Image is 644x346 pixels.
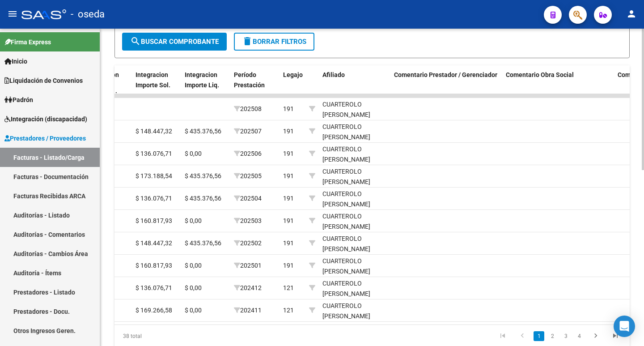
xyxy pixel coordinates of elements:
[322,122,387,152] div: CUARTEROLO [PERSON_NAME] 20563994410
[185,150,202,157] span: $ 0,00
[234,71,265,89] span: Período Prestación
[283,71,303,78] span: Legajo
[185,307,202,314] span: $ 0,00
[283,193,294,204] div: 191
[322,99,387,130] div: CUARTEROLO [PERSON_NAME] 20563994410
[283,305,294,316] div: 121
[390,65,502,105] datatable-header-cell: Comentario Prestador / Gerenciador
[136,239,172,247] span: $ 148.447,32
[185,262,202,269] span: $ 0,00
[4,76,83,85] span: Liquidación de Convenios
[230,65,280,105] datatable-header-cell: Período Prestación
[136,284,172,291] span: $ 136.076,71
[181,65,230,105] datatable-header-cell: Integracion Importe Liq.
[185,195,221,202] span: $ 435.376,56
[234,217,262,224] span: 202503
[322,301,387,331] div: CUARTEROLO [PERSON_NAME] 20563994410
[572,329,586,344] li: page 4
[234,172,262,179] span: 202505
[185,172,221,179] span: $ 435.376,56
[242,38,306,46] span: Borrar Filtros
[607,331,624,341] a: go to last page
[234,262,262,269] span: 202501
[322,167,387,197] div: CUARTEROLO [PERSON_NAME] 20563994410
[322,234,387,264] div: CUARTEROLO [PERSON_NAME] 20563994410
[4,133,86,143] span: Prestadores / Proveedores
[283,261,294,271] div: 191
[322,256,387,286] div: CUARTEROLO [PERSON_NAME] 20563994410
[130,36,141,47] mat-icon: search
[136,195,172,202] span: $ 136.076,71
[626,9,637,19] mat-icon: person
[506,71,574,78] span: Comentario Obra Social
[130,38,219,46] span: Buscar Comprobante
[234,284,262,291] span: 202412
[234,105,262,112] span: 202508
[319,65,390,105] datatable-header-cell: Afiliado
[283,171,294,181] div: 191
[136,150,172,157] span: $ 136.076,71
[185,217,202,224] span: $ 0,00
[283,126,294,137] div: 191
[283,104,294,114] div: 191
[322,71,345,78] span: Afiliado
[322,278,387,309] div: CUARTEROLO [PERSON_NAME] 20563994410
[185,284,202,291] span: $ 0,00
[136,217,172,224] span: $ 160.817,93
[560,331,571,341] a: 3
[283,149,294,159] div: 191
[4,37,51,47] span: Firma Express
[587,331,604,341] a: go to next page
[234,128,262,135] span: 202507
[547,331,558,341] a: 2
[574,331,585,341] a: 4
[322,144,387,175] div: CUARTEROLO [PERSON_NAME] 20563994410
[614,316,635,337] div: Open Intercom Messenger
[559,329,572,344] li: page 3
[136,262,172,269] span: $ 160.817,93
[7,9,18,19] mat-icon: menu
[532,329,546,344] li: page 1
[132,65,181,105] datatable-header-cell: Integracion Importe Sol.
[234,150,262,157] span: 202506
[4,56,27,66] span: Inicio
[394,71,497,78] span: Comentario Prestador / Gerenciador
[283,283,294,293] div: 121
[494,331,511,341] a: go to first page
[4,95,33,105] span: Padrón
[185,71,219,89] span: Integracion Importe Liq.
[234,195,262,202] span: 202504
[234,307,262,314] span: 202411
[546,329,559,344] li: page 2
[234,239,262,247] span: 202502
[502,65,614,105] datatable-header-cell: Comentario Obra Social
[185,239,221,247] span: $ 435.376,56
[283,216,294,226] div: 191
[122,33,227,51] button: Buscar Comprobante
[322,189,387,219] div: CUARTEROLO [PERSON_NAME] 20563994410
[280,65,305,105] datatable-header-cell: Legajo
[322,211,387,242] div: CUARTEROLO [PERSON_NAME] 20563994410
[136,128,172,135] span: $ 148.447,32
[242,36,253,47] mat-icon: delete
[136,307,172,314] span: $ 169.266,58
[514,331,531,341] a: go to previous page
[4,114,87,124] span: Integración (discapacidad)
[71,4,105,24] span: - oseda
[136,71,170,89] span: Integracion Importe Sol.
[534,331,544,341] a: 1
[234,33,314,51] button: Borrar Filtros
[185,128,221,135] span: $ 435.376,56
[136,172,172,179] span: $ 173.188,54
[283,238,294,248] div: 191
